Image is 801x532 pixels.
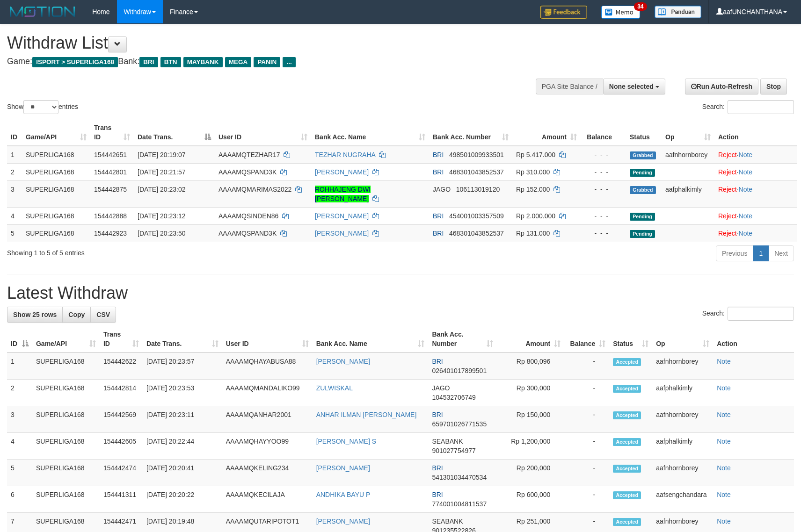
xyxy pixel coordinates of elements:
td: aafphalkimly [652,433,713,460]
a: CSV [90,307,116,323]
td: AAAAMQKECILAJA [222,486,313,513]
span: Copy 541301034470534 to clipboard [432,474,487,481]
span: 154442888 [94,212,127,220]
td: Rp 600,000 [497,486,564,513]
h1: Withdraw List [7,34,524,52]
span: Show 25 rows [13,311,57,318]
td: SUPERLIGA168 [22,224,90,242]
a: Run Auto-Refresh [685,79,758,94]
td: SUPERLIGA168 [22,163,90,180]
td: Rp 300,000 [497,380,564,406]
img: Feedback.jpg [540,6,587,19]
td: aafnhornborey [652,460,713,486]
a: Note [739,151,753,158]
th: Trans ID: activate to sort column ascending [100,326,143,352]
td: - [564,352,609,380]
th: Balance: activate to sort column ascending [564,326,609,352]
td: 154442569 [100,406,143,433]
label: Search: [702,307,794,321]
th: Amount: activate to sort column ascending [512,119,581,146]
td: 4 [7,207,22,224]
img: Button%20Memo.svg [601,6,641,19]
span: Accepted [613,358,641,366]
span: Copy 774001004811537 to clipboard [432,500,487,508]
span: BRI [433,212,444,220]
td: Rp 200,000 [497,460,564,486]
a: Show 25 rows [7,307,63,323]
td: 1 [7,146,22,164]
span: Rp 5.417.000 [516,151,555,158]
span: Copy 106113019120 to clipboard [456,186,500,193]
a: [PERSON_NAME] [316,358,370,365]
span: Copy 468301043852537 to clipboard [449,168,504,176]
span: BRI [432,464,443,472]
a: TEZHAR NUGRAHA [315,151,375,158]
th: Op: activate to sort column ascending [662,119,714,146]
a: Note [717,491,731,498]
span: Accepted [613,438,641,446]
th: ID [7,119,22,146]
span: BRI [432,358,443,365]
a: Reject [718,186,737,193]
td: 154442605 [100,433,143,460]
span: MAYBANK [183,57,223,67]
div: - - - [584,167,622,177]
th: Action [714,119,797,146]
th: Bank Acc. Number: activate to sort column ascending [429,119,512,146]
td: AAAAMQMANDALIKO99 [222,380,313,406]
td: Rp 1,200,000 [497,433,564,460]
td: [DATE] 20:23:53 [143,380,222,406]
th: Date Trans.: activate to sort column descending [134,119,215,146]
span: PANIN [254,57,280,67]
td: 4 [7,433,32,460]
span: AAAAMQTEZHAR17 [218,151,280,158]
a: ANDHIKA BAYU P [316,491,371,498]
td: · [714,224,797,242]
td: Rp 150,000 [497,406,564,433]
td: aafphalkimly [652,380,713,406]
td: 154442814 [100,380,143,406]
span: BRI [433,151,444,158]
a: Reject [718,212,737,220]
a: [PERSON_NAME] [315,212,369,220]
span: Pending [630,213,655,221]
span: 154442651 [94,151,127,158]
td: 154442474 [100,460,143,486]
td: · [714,146,797,164]
input: Search: [728,307,794,321]
a: Note [717,384,731,392]
a: Copy [62,307,91,323]
span: ISPORT > SUPERLIGA168 [32,57,118,67]
td: SUPERLIGA168 [22,207,90,224]
th: Game/API: activate to sort column ascending [22,119,90,146]
th: ID: activate to sort column descending [7,326,32,352]
td: AAAAMQHAYABUSA88 [222,352,313,380]
td: AAAAMQANHAR2001 [222,406,313,433]
td: · [714,207,797,224]
td: 2 [7,163,22,180]
th: Date Trans.: activate to sort column ascending [143,326,222,352]
span: AAAAMQSPAND3K [218,168,277,176]
span: JAGO [433,186,451,193]
td: AAAAMQHAYYOO99 [222,433,313,460]
td: Rp 800,096 [497,352,564,380]
span: Rp 2.000.000 [516,212,555,220]
span: Pending [630,169,655,177]
td: SUPERLIGA168 [32,460,100,486]
th: Trans ID: activate to sort column ascending [90,119,134,146]
a: Note [717,438,731,445]
span: 154442923 [94,230,127,237]
td: SUPERLIGA168 [32,380,100,406]
td: · [714,180,797,207]
span: Copy 104532706749 to clipboard [432,394,475,401]
th: Status: activate to sort column ascending [609,326,652,352]
button: None selected [603,79,665,94]
th: Balance [581,119,626,146]
td: - [564,460,609,486]
span: 34 [634,2,647,11]
div: - - - [584,211,622,221]
th: Game/API: activate to sort column ascending [32,326,100,352]
span: BRI [433,168,444,176]
a: Reject [718,151,737,158]
span: AAAAMQSINDEN86 [218,212,278,220]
